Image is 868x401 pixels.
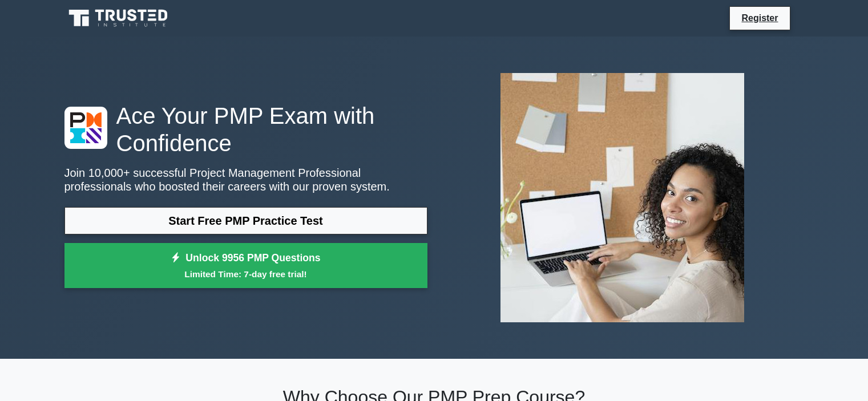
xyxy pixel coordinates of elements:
h1: Ace Your PMP Exam with Confidence [64,102,427,157]
a: Register [734,11,785,25]
a: Start Free PMP Practice Test [64,207,427,234]
a: Unlock 9956 PMP QuestionsLimited Time: 7-day free trial! [64,243,427,289]
small: Limited Time: 7-day free trial! [79,268,413,281]
p: Join 10,000+ successful Project Management Professional professionals who boosted their careers w... [64,166,427,193]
